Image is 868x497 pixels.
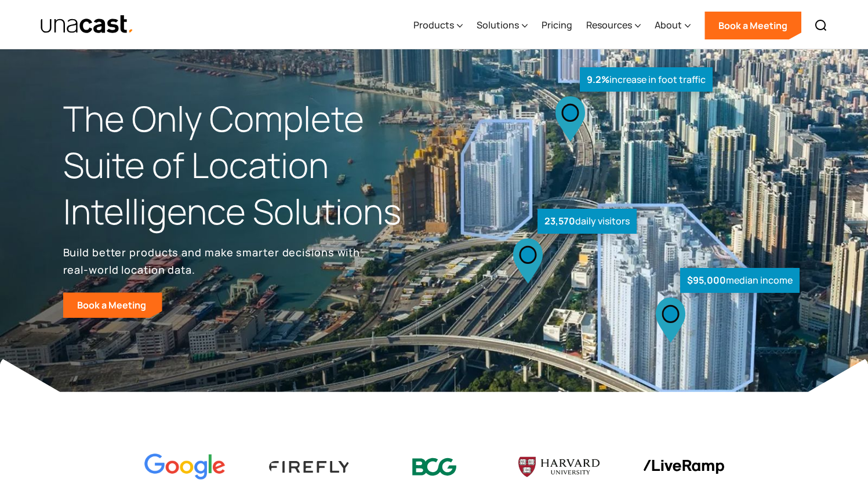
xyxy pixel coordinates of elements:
[269,461,350,472] img: Firefly Advertising logo
[586,2,641,49] div: Resources
[518,453,600,481] img: Harvard U logo
[655,2,691,49] div: About
[394,451,475,484] img: BCG logo
[63,96,434,234] h1: The Only Complete Suite of Location Intelligence Solutions
[413,2,463,49] div: Products
[544,215,575,227] strong: 23,570
[814,19,828,32] img: Search icon
[63,292,162,318] a: Book a Meeting
[643,460,724,474] img: liveramp logo
[586,18,632,32] div: Resources
[655,18,682,32] div: About
[477,2,528,49] div: Solutions
[537,209,637,234] div: daily visitors
[587,73,609,86] strong: 9.2%
[687,274,726,286] strong: $95,000
[40,14,135,35] img: Unacast text logo
[144,454,226,481] img: Google logo Color
[542,2,572,49] a: Pricing
[63,244,365,278] p: Build better products and make smarter decisions with real-world location data.
[477,18,519,32] div: Solutions
[413,18,454,32] div: Products
[680,268,800,293] div: median income
[40,14,135,35] a: home
[704,12,801,39] a: Book a Meeting
[580,67,713,92] div: increase in foot traffic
